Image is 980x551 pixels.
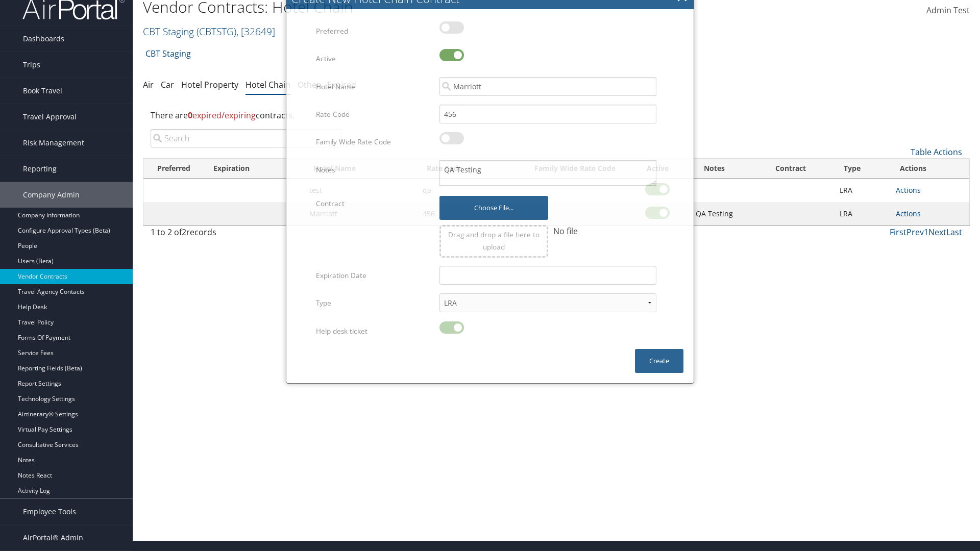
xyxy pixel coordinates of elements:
span: Dashboards [23,26,64,52]
label: Type [316,293,432,313]
a: Table Actions [911,146,962,158]
span: Employee Tools [23,499,76,524]
a: Last [946,227,962,238]
label: Contract [316,194,432,213]
th: Type: activate to sort column ascending [835,159,891,179]
a: CBT Staging [145,43,191,64]
span: Book Travel [23,78,62,104]
span: Company Admin [23,182,80,208]
label: Family Wide Rate Code [316,132,432,152]
div: There are contracts. [143,102,970,129]
span: Travel Approval [23,104,77,130]
th: Actions [891,159,969,179]
span: Risk Management [23,130,84,156]
label: Expiration Date [316,266,432,285]
td: LRA [835,202,891,226]
a: Air [143,79,154,90]
a: CBT Staging [143,24,275,38]
span: , [ 32649 ] [236,24,275,38]
label: Active [316,49,432,68]
a: Hotel Chain [246,79,290,90]
span: ( CBTSTG ) [197,24,236,38]
span: QA Testing [696,209,733,218]
strong: 0 [188,110,192,121]
label: Help desk ticket [316,321,432,341]
a: Car [161,79,174,90]
th: Contract: activate to sort column ascending [747,159,834,179]
span: 2 [182,227,186,238]
span: Admin Test [926,5,970,16]
a: Hotel Property [181,79,238,90]
input: Search [151,129,342,147]
span: expired/expiring [188,110,256,121]
a: Actions [896,185,921,195]
div: 1 to 2 of records [151,226,342,243]
button: Create [635,349,683,373]
a: Prev [906,227,924,238]
label: Rate Code [316,105,432,124]
a: Next [928,227,946,238]
span: Drag and drop a file here to upload [448,230,540,252]
label: Hotel Name [316,77,432,96]
span: Reporting [23,156,57,182]
a: 1 [924,227,928,238]
span: Trips [23,52,40,78]
span: AirPortal® Admin [23,525,83,550]
td: LRA [835,179,891,202]
th: Expiration: activate to sort column ascending [204,159,304,179]
a: First [890,227,906,238]
span: No file [553,226,578,237]
a: Actions [896,209,921,218]
label: Notes [316,160,432,180]
th: Notes: activate to sort column ascending [681,159,747,179]
th: Preferred: activate to sort column ascending [143,159,204,179]
label: Preferred [316,21,432,41]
